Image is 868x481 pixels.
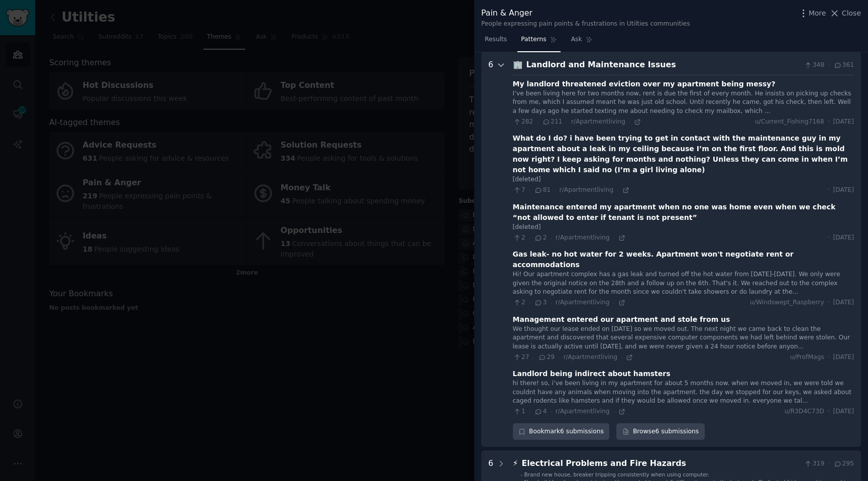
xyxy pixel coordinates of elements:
[616,423,704,440] a: Browse6 submissions
[481,20,690,29] div: People expressing pain points & frustrations in Utilties communities
[809,8,826,19] span: More
[828,117,830,127] span: ·
[571,118,625,125] span: r/Apartmentliving
[556,408,610,415] span: r/Apartmentliving
[629,118,630,126] span: ·
[556,234,610,241] span: r/Apartmentliving
[513,325,854,351] div: We thought our lease ended on [DATE] so we moved out. The next night we came back to clean the ap...
[563,353,617,360] span: r/Apartmentliving
[517,32,560,52] a: Patterns
[613,234,615,242] span: ·
[566,118,568,126] span: ·
[529,408,530,415] span: ·
[513,423,610,440] div: Bookmark 6 submissions
[513,89,854,116] div: I’ve been living here for two months now, rent is due the first of every month. He insists on pic...
[568,32,596,52] a: Ask
[485,35,507,44] span: Results
[513,369,671,379] div: Landlord being indirect about hamsters
[750,298,824,307] span: u/Windswept_Raspberry
[521,35,546,44] span: Patterns
[513,298,525,307] span: 2
[828,233,830,243] span: ·
[829,8,861,19] button: Close
[542,117,563,127] span: 211
[534,233,547,243] span: 2
[513,186,525,195] span: 7
[550,234,552,242] span: ·
[833,298,854,307] span: [DATE]
[513,133,854,175] div: What do I do? i have been trying to get in contact with the maintenance guy in my apartment about...
[529,187,530,194] span: ·
[833,459,854,468] span: 295
[804,459,824,468] span: 319
[481,32,510,52] a: Results
[513,379,854,406] div: hi there! so, i’ve been living in my apartment for about 5 months now. when we moved in, we were ...
[534,186,551,195] span: 81
[513,314,730,325] div: Management entered our apartment and stole from us
[520,471,522,478] div: -
[828,61,830,70] span: ·
[526,59,801,71] div: Landlord and Maintenance Issues
[513,270,854,297] div: Hi! Our apartment complex has a gas leak and turned off the hot water from [DATE]-[DATE]. We only...
[522,457,801,470] div: Electrical Problems and Fire Hazards
[613,408,615,415] span: ·
[842,8,861,19] span: Close
[513,423,610,440] button: Bookmark6 submissions
[828,186,830,195] span: ·
[833,407,854,416] span: [DATE]
[481,7,690,20] div: Pain & Anger
[556,299,610,306] span: r/Apartmentliving
[833,117,854,127] span: [DATE]
[513,249,854,270] div: Gas leak- no hot water for 2 weeks. Apartment won't negotiate rent or accommodations
[513,175,854,184] div: [deleted]
[550,299,552,306] span: ·
[536,118,538,126] span: ·
[558,354,560,361] span: ·
[613,299,615,306] span: ·
[513,79,776,89] div: My landlord threatened eviction over my apartment being messy?
[488,59,493,440] div: 6
[617,187,618,194] span: ·
[804,61,824,70] span: 348
[513,233,525,243] span: 2
[833,186,854,195] span: [DATE]
[621,354,622,361] span: ·
[529,299,530,306] span: ·
[513,223,854,232] div: [deleted]
[513,117,533,127] span: 282
[828,353,830,362] span: ·
[828,459,830,468] span: ·
[785,407,824,416] span: u/R3D4C73D
[524,471,710,477] span: Brand new house, breaker tripping consistently when using computer.
[554,187,556,194] span: ·
[534,298,547,307] span: 3
[533,354,534,361] span: ·
[833,353,854,362] span: [DATE]
[833,61,854,70] span: 361
[538,353,555,362] span: 29
[755,117,824,127] span: u/Current_Fishing7168
[790,353,824,362] span: u/ProfMags
[828,407,830,416] span: ·
[513,60,523,69] span: 🏢
[513,407,525,416] span: 1
[513,202,854,223] div: Maintenance entered my apartment when no one was home even when we check “not allowed to enter if...
[529,234,530,242] span: ·
[513,353,529,362] span: 27
[828,298,830,307] span: ·
[513,458,518,468] span: ⚡
[798,8,826,19] button: More
[560,186,614,193] span: r/Apartmentliving
[571,35,582,44] span: Ask
[534,407,547,416] span: 4
[833,233,854,243] span: [DATE]
[550,408,552,415] span: ·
